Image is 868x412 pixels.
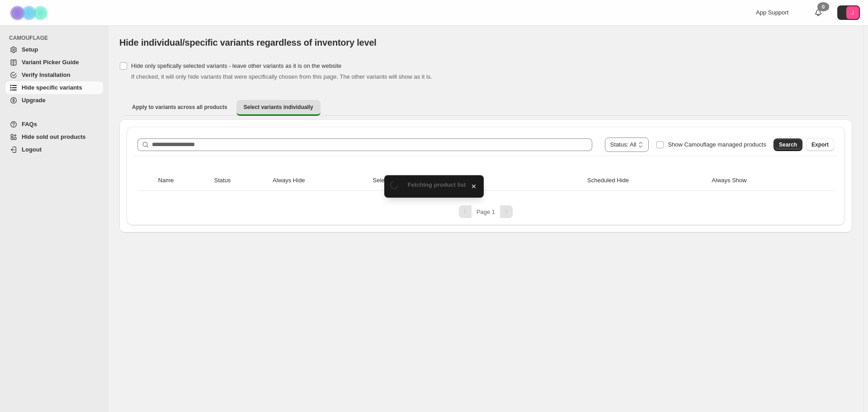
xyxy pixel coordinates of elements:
[119,119,852,232] div: Select variants individually
[22,133,86,140] span: Hide sold out products
[134,205,838,218] nav: Pagination
[156,170,212,191] th: Name
[779,141,797,148] span: Search
[22,84,82,91] span: Hide specific variants
[22,97,46,104] span: Upgrade
[131,73,432,80] span: If checked, it will only hide variants that were specifically chosen from this page. The other va...
[5,69,103,81] a: Verify Installation
[22,59,79,66] span: Variant Picker Guide
[236,100,321,116] button: Select variants individually
[5,94,103,107] a: Upgrade
[5,131,103,143] a: Hide sold out products
[774,138,802,151] button: Search
[212,170,270,191] th: Status
[5,143,103,156] a: Logout
[119,38,377,47] span: Hide individual/specific variants regardless of inventory level
[270,170,370,191] th: Always Hide
[9,34,104,42] span: CAMOUFLAGE
[709,170,816,191] th: Always Show
[408,181,466,188] span: Fetching product list
[7,0,52,25] img: Camouflage
[22,71,71,78] span: Verify Installation
[5,81,103,94] a: Hide specific variants
[817,2,829,11] div: 0
[370,170,585,191] th: Selected/Excluded Countries
[814,8,823,17] a: 0
[125,100,235,114] button: Apply to variants across all products
[5,43,103,56] a: Setup
[131,62,341,69] span: Hide only spefically selected variants - leave other variants as it is on the website
[806,138,834,151] button: Export
[22,46,38,53] span: Setup
[5,118,103,131] a: FAQs
[756,9,788,16] span: App Support
[837,5,860,20] button: Avatar with initials J
[585,170,709,191] th: Scheduled Hide
[476,208,495,215] span: Page 1
[132,104,227,111] span: Apply to variants across all products
[22,121,37,128] span: FAQs
[5,56,103,69] a: Variant Picker Guide
[846,6,859,19] span: Avatar with initials J
[668,141,766,148] span: Show Camouflage managed products
[244,104,313,111] span: Select variants individually
[811,141,829,148] span: Export
[851,10,854,15] text: J
[22,146,42,153] span: Logout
